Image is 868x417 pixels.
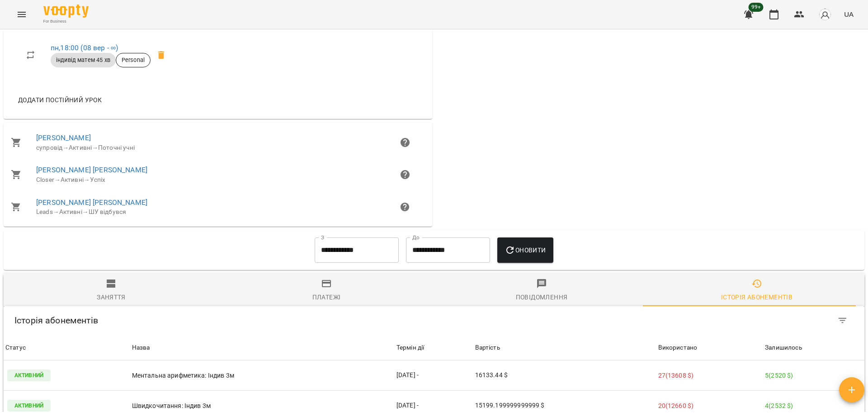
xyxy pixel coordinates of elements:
td: [DATE] - [395,360,473,391]
span: Використано [658,342,762,353]
p: 4 ( 2532 $ ) [765,401,863,411]
div: Залишилось [765,342,802,353]
button: Додати постійний урок [14,92,105,108]
span: → [53,208,59,215]
div: Історія абонементів [721,292,793,303]
span: Вартість [475,342,655,353]
a: пн,18:00 (08 вер - ∞) [51,43,118,52]
div: Вартість [475,342,500,353]
span: → [82,208,89,215]
span: → [92,144,98,151]
div: Заняття [97,292,126,303]
span: → [84,176,90,183]
span: 99+ [749,3,764,12]
p: Активний [7,400,51,412]
button: Menu [11,4,33,25]
div: Sort [658,342,698,353]
span: Назва [132,342,393,353]
div: Використано [658,342,698,353]
button: Filter Table [832,310,854,332]
p: Активний [7,370,51,381]
div: cупровід Активні Поточні учні [36,143,400,152]
img: avatar_s.png [819,8,831,21]
div: Table Toolbar [4,306,864,335]
div: Повідомлення [516,292,568,303]
div: Статус [5,342,26,353]
a: [PERSON_NAME] [36,133,91,142]
div: Sort [765,342,802,353]
p: Ментальна арифметика: Індив 3м [132,371,393,380]
span: UA [844,9,854,19]
div: Платежі [312,292,341,303]
span: → [54,176,61,183]
img: Voopty Logo [43,5,89,18]
h6: Історія абонементів [14,313,465,327]
button: Оновити [497,237,553,263]
p: 27 ( 13608 $ ) [658,371,762,380]
div: Назва [132,342,150,353]
span: Видалити приватний урок Галина Литвин пн 18:00 клієнта Валентин Самусь [151,44,172,66]
div: Sort [132,342,150,353]
span: Personal [116,56,150,64]
div: Closer Активні Успіх [36,175,400,185]
span: For Business [43,19,89,24]
td: 16133.44 $ [473,360,656,391]
span: Оновити [505,245,546,256]
span: Статус [5,342,128,353]
button: UA [840,6,857,23]
div: Leads Активні ШУ відбувся [36,208,400,217]
span: → [62,144,69,151]
a: [PERSON_NAME] [PERSON_NAME] [36,166,147,174]
div: Термін дії [396,342,472,353]
p: 5 ( 2520 $ ) [765,371,863,380]
span: Додати постійний урок [18,95,102,105]
span: Залишилось [765,342,863,353]
p: Швидкочитання: Індив 3м [132,401,393,411]
div: Sort [5,342,26,353]
p: 20 ( 12660 $ ) [658,401,762,411]
span: індивід матем 45 хв [51,56,116,64]
div: Sort [475,342,500,353]
a: [PERSON_NAME] [PERSON_NAME] [36,198,147,207]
